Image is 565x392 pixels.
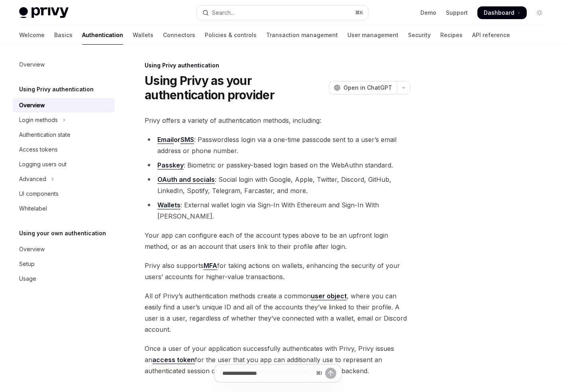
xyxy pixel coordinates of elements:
div: Whitelabel [19,204,47,213]
button: Toggle Advanced section [13,172,115,186]
a: Transaction management [266,26,338,45]
div: Search... [212,8,234,18]
button: Toggle Login methods section [13,113,115,127]
a: Connectors [163,26,195,45]
div: Usage [19,274,36,284]
h1: Using Privy as your authentication provider [145,73,326,102]
a: MFA [204,262,217,270]
a: user object [311,292,347,300]
button: Send message [325,368,336,379]
a: Overview [13,57,115,72]
a: Recipes [440,26,463,45]
a: Access tokens [13,142,115,157]
a: Authentication [82,26,123,45]
div: Authentication state [19,130,71,140]
div: UI components [19,189,59,199]
a: Passkey [157,161,184,169]
a: Overview [13,242,115,256]
a: User management [347,26,398,45]
span: Privy offers a variety of authentication methods, including: [145,115,410,126]
div: Overview [19,244,45,254]
span: Privy also supports for taking actions on wallets, enhancing the security of your users’ accounts... [145,260,410,282]
li: : External wallet login via Sign-In With Ethereum and Sign-In With [PERSON_NAME]. [145,199,410,222]
a: UI components [13,187,115,201]
li: : Social login with Google, Apple, Twitter, Discord, GitHub, LinkedIn, Spotify, Telegram, Farcast... [145,174,410,196]
a: SMS [180,136,194,144]
a: Wallets [133,26,153,45]
h5: Using your own authentication [19,229,106,238]
button: Open search [197,6,368,20]
li: : Passwordless login via a one-time passcode sent to a user’s email address or phone number. [145,134,410,156]
a: OAuth and socials [157,175,215,184]
span: ⌘ K [355,10,363,16]
a: Overview [13,98,115,112]
button: Open in ChatGPT [329,81,397,95]
a: Basics [54,26,73,45]
a: Authentication state [13,128,115,142]
a: Wallets [157,201,180,209]
strong: or [157,136,194,144]
div: Overview [19,100,45,110]
a: Setup [13,257,115,271]
span: Your app can configure each of the account types above to be an upfront login method, or as an ac... [145,230,410,252]
div: Overview [19,60,45,69]
a: Usage [13,272,115,286]
a: Security [408,26,431,45]
a: API reference [472,26,510,45]
span: Open in ChatGPT [343,84,392,92]
a: Support [446,9,468,17]
a: Dashboard [477,6,527,19]
a: Policies & controls [205,26,257,45]
div: Access tokens [19,145,58,154]
img: light logo [19,7,69,18]
li: : Biometric or passkey-based login based on the WebAuthn standard. [145,160,410,171]
a: Email [157,136,174,144]
button: Toggle dark mode [533,6,546,19]
input: Ask a question... [222,364,313,382]
div: Setup [19,259,35,269]
div: Using Privy authentication [145,61,410,69]
span: Once a user of your application successfully authenticates with Privy, Privy issues an for the us... [145,343,410,376]
a: access token [152,356,195,364]
a: Demo [420,9,436,17]
div: Logging users out [19,160,67,169]
div: Login methods [19,115,58,125]
a: Welcome [19,26,45,45]
a: Whitelabel [13,201,115,216]
span: Dashboard [484,9,514,17]
span: All of Privy’s authentication methods create a common , where you can easily find a user’s unique... [145,290,410,335]
h5: Using Privy authentication [19,85,94,94]
a: Logging users out [13,157,115,171]
div: Advanced [19,174,46,184]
